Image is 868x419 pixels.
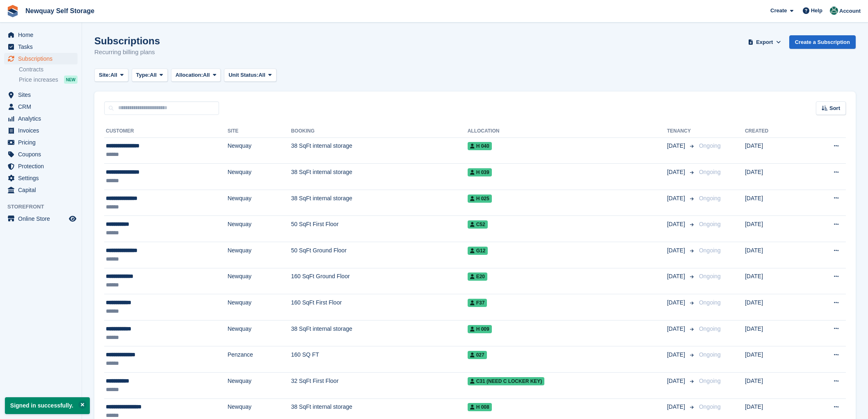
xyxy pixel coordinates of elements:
button: Type: All [132,69,168,82]
span: Ongoing [699,403,721,410]
span: Home [18,29,67,41]
td: 160 SqFt Ground Floor [291,268,467,294]
a: menu [4,184,78,196]
a: menu [4,149,78,160]
span: H 025 [468,195,492,203]
td: 38 SqFt internal storage [291,190,467,216]
span: Allocation: [176,71,203,79]
td: 38 SqFt internal storage [291,320,467,346]
span: [DATE] [667,377,687,385]
a: menu [4,125,78,136]
span: [DATE] [667,220,687,229]
span: Storefront [7,203,82,211]
td: Newquay [228,373,291,399]
a: menu [4,41,78,53]
span: [DATE] [667,168,687,176]
td: 160 SQ FT [291,346,467,373]
td: 38 SqFt internal storage [291,164,467,190]
span: H 040 [468,142,492,150]
span: Sort [829,104,840,112]
td: [DATE] [745,242,803,268]
span: [DATE] [667,246,687,255]
span: E20 [468,272,487,281]
a: menu [4,53,78,64]
span: Subscriptions [18,53,67,64]
span: Online Store [18,213,67,224]
th: Created [745,125,803,138]
span: G12 [468,247,488,255]
th: Site [228,125,291,138]
th: Tenancy [667,125,696,138]
span: [DATE] [667,272,687,281]
a: Create a Subscription [789,35,856,49]
a: menu [4,172,78,184]
td: Newquay [228,294,291,321]
span: All [110,71,117,79]
a: menu [4,101,78,112]
span: Price increases [19,76,58,84]
td: 38 SqFt internal storage [291,137,467,164]
img: stora-icon-8386f47178a22dfd0bd8f6a31ec36ba5ce8667c1dd55bd0f319d3a0aa187defe.svg [7,5,19,17]
span: Export [756,38,773,46]
span: Pricing [18,137,67,148]
span: Settings [18,172,67,184]
span: Account [839,7,861,15]
td: [DATE] [745,216,803,242]
span: Unit Status: [228,71,258,79]
span: Coupons [18,149,67,160]
span: H 039 [468,168,492,176]
th: Booking [291,125,467,138]
span: Ongoing [699,325,721,332]
td: Newquay [228,242,291,268]
span: Type: [136,71,150,79]
span: Ongoing [699,221,721,227]
span: [DATE] [667,298,687,307]
span: Ongoing [699,195,721,201]
span: All [258,71,265,79]
span: Ongoing [699,378,721,384]
a: Price increases NEW [19,75,78,84]
span: C52 [468,220,488,229]
span: All [203,71,210,79]
span: Ongoing [699,247,721,254]
span: Analytics [18,113,67,124]
span: All [150,71,157,79]
td: Newquay [228,137,291,164]
span: Ongoing [699,273,721,279]
span: Tasks [18,41,67,53]
td: [DATE] [745,190,803,216]
span: [DATE] [667,194,687,203]
td: [DATE] [745,373,803,399]
td: Newquay [228,190,291,216]
p: Signed in successfully. [5,397,90,414]
td: 160 SqFt First Floor [291,294,467,321]
span: [DATE] [667,403,687,411]
p: Recurring billing plans [94,48,160,57]
td: Newquay [228,164,291,190]
a: menu [4,89,78,101]
span: Site: [99,71,110,79]
span: Create [770,7,787,15]
span: [DATE] [667,142,687,150]
td: [DATE] [745,320,803,346]
button: Export [747,35,783,49]
span: Ongoing [699,351,721,358]
span: H 009 [468,325,492,333]
span: Capital [18,184,67,196]
a: menu [4,137,78,148]
span: Sites [18,89,67,101]
span: F37 [468,299,487,307]
a: menu [4,160,78,172]
td: [DATE] [745,346,803,373]
span: Help [811,7,822,15]
td: 50 SqFt Ground Floor [291,242,467,268]
span: 027 [468,351,487,359]
h1: Subscriptions [94,35,160,46]
div: NEW [64,76,78,84]
span: H 008 [468,403,492,411]
td: Newquay [228,268,291,294]
span: Ongoing [699,142,721,149]
th: Allocation [468,125,667,138]
a: menu [4,213,78,224]
td: [DATE] [745,137,803,164]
